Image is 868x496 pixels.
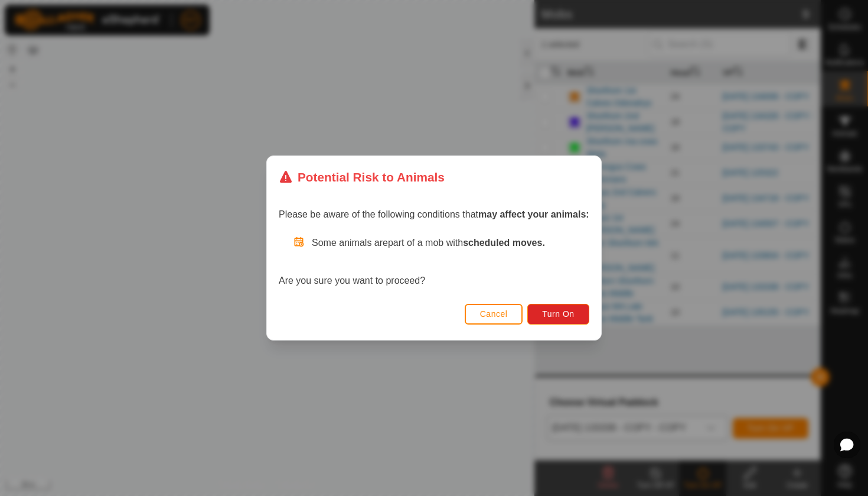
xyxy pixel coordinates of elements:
span: Turn On [543,309,575,319]
strong: may affect your animals: [478,209,589,219]
button: Cancel [465,304,523,325]
span: Cancel [480,309,508,319]
strong: scheduled moves. [463,238,545,248]
button: Turn On [528,304,589,325]
p: Some animals are [312,236,589,250]
div: Are you sure you want to proceed? [279,236,589,288]
div: Potential Risk to Animals [279,168,445,186]
span: Please be aware of the following conditions that [279,209,589,219]
span: part of a mob with [388,238,545,248]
